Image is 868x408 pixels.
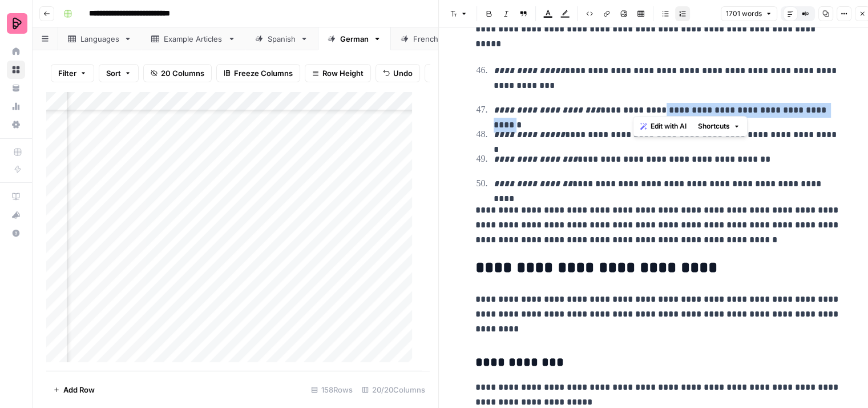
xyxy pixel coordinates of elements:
[7,79,25,97] a: Your Data
[161,67,204,79] span: 20 Columns
[7,13,27,34] img: Preply Logo
[99,64,139,82] button: Sort
[393,67,413,79] span: Undo
[698,121,730,131] span: Shortcuts
[268,33,296,45] div: Spanish
[80,33,119,45] div: Languages
[376,64,420,82] button: Undo
[245,27,318,50] a: Spanish
[651,121,687,131] span: Edit with AI
[721,6,777,21] button: 1701 words
[7,187,25,206] a: AirOps Academy
[7,42,25,61] a: Home
[7,224,25,242] button: Help + Support
[636,119,691,134] button: Edit with AI
[413,33,439,45] div: French
[7,97,25,115] a: Usage
[142,27,245,50] a: Example Articles
[7,61,25,79] a: Browse
[306,381,357,399] div: 158 Rows
[216,64,300,82] button: Freeze Columns
[318,27,391,50] a: German
[726,9,762,19] span: 1701 words
[51,64,94,82] button: Filter
[322,67,364,79] span: Row Height
[143,64,212,82] button: 20 Columns
[357,381,430,399] div: 20/20 Columns
[7,206,25,224] button: What's new?
[63,384,95,395] span: Add Row
[106,67,121,79] span: Sort
[234,67,293,79] span: Freeze Columns
[305,64,371,82] button: Row Height
[340,33,369,45] div: German
[7,9,25,38] button: Workspace: Preply
[693,119,745,134] button: Shortcuts
[58,27,142,50] a: Languages
[58,67,76,79] span: Filter
[7,206,25,223] div: What's new?
[46,381,102,399] button: Add Row
[7,115,25,134] a: Settings
[391,27,461,50] a: French
[164,33,223,45] div: Example Articles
